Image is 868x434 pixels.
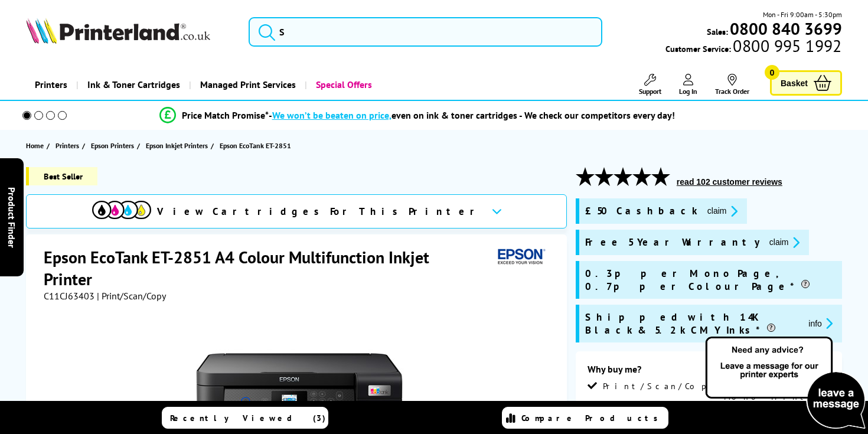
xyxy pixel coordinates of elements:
button: promo-description [704,204,741,218]
span: Shipped with 14K Black & 5.2k CMY Inks* [585,311,799,337]
a: Support [639,74,661,96]
a: Recently Viewed (3) [162,407,328,429]
img: Open Live Chat window [703,335,868,432]
button: promo-description [805,316,836,330]
span: Printers [56,139,79,152]
span: £50 Cashback [585,204,698,218]
span: Home [26,139,44,152]
a: Printers [56,139,82,152]
button: promo-description [766,236,803,249]
span: Compare Products [521,413,664,423]
a: Epson Inkjet Printers [146,139,211,152]
img: Epson [493,246,547,268]
span: Support [639,87,661,96]
a: Compare Products [502,407,668,429]
span: Free 5 Year Warranty [585,236,760,249]
span: We won’t be beaten on price, [272,109,391,121]
a: Track Order [715,74,749,96]
a: Ink & Toner Cartridges [76,70,189,100]
span: Basket [781,75,808,91]
h1: Epson EcoTank ET-2851 A4 Colour Multifunction Inkjet Printer [44,246,493,290]
span: Best Seller [26,167,97,185]
a: Basket 0 [770,70,842,96]
span: View Cartridges For This Printer [157,205,482,218]
span: 0800 995 1992 [731,40,841,51]
img: Printerland Logo [26,18,210,44]
span: Ink & Toner Cartridges [87,70,180,100]
a: Printers [26,70,76,100]
span: Recently Viewed (3) [170,413,326,423]
span: Sales: [707,26,728,37]
a: Managed Print Services [189,70,305,100]
div: - even on ink & toner cartridges - We check our competitors every day! [269,109,675,121]
a: Special Offers [305,70,381,100]
span: Mon - Fri 9:00am - 5:30pm [763,9,842,20]
span: Epson Printers [91,139,134,152]
span: Epson Inkjet Printers [146,139,208,152]
a: Home [26,139,47,152]
span: Customer Service: [665,40,841,54]
li: modal_Promise [6,105,828,126]
span: Price Match Promise* [182,109,269,121]
span: | Print/Scan/Copy [97,290,166,302]
span: Epson EcoTank ET-2851 [220,139,291,152]
span: Print/Scan/Copy [603,381,725,391]
a: Epson EcoTank ET-2851 [220,139,294,152]
input: S [249,17,602,47]
a: Epson Printers [91,139,137,152]
span: Product Finder [6,187,18,247]
a: 0800 840 3699 [728,23,842,34]
span: 0 [765,65,779,80]
b: 0800 840 3699 [730,18,842,40]
img: View Cartridges [92,201,151,219]
a: Printerland Logo [26,18,234,46]
span: Log In [679,87,697,96]
a: Log In [679,74,697,96]
span: 0.3p per Mono Page, 0.7p per Colour Page* [585,267,836,293]
div: Why buy me? [588,363,830,381]
span: C11CJ63403 [44,290,94,302]
button: read 102 customer reviews [673,177,786,187]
